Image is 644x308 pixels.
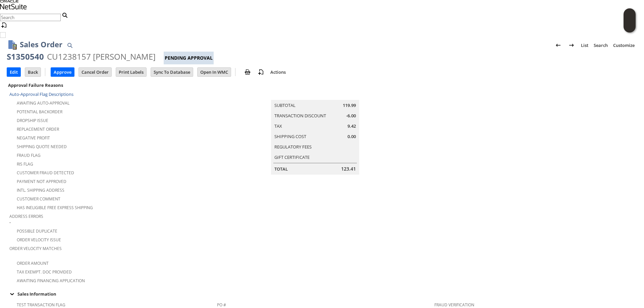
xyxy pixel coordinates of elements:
a: Order Amount [17,260,49,266]
img: add-record.svg [257,68,265,76]
iframe: Click here to launch Oracle Guided Learning Help Panel [624,8,636,33]
a: Negative Profit [17,135,50,141]
div: Pending Approval [164,52,214,64]
img: Next [568,41,576,49]
a: Payment not approved [17,179,66,184]
div: Approval Failure Reasons [7,81,214,89]
a: Intl. Shipping Address [17,187,64,193]
input: Back [25,68,41,76]
span: 0.00 [347,133,356,140]
a: Shipping Quote Needed [17,144,67,149]
a: Address Errors [9,213,43,219]
img: Quick Find [66,41,74,49]
span: - [9,219,11,226]
td: Sales Information [7,290,637,298]
span: Oracle Guided Learning Widget. To move around, please hold and drag [624,21,636,33]
h1: Sales Order [20,39,62,50]
a: Possible Duplicate [17,228,57,234]
input: Cancel Order [79,68,111,76]
span: -6.00 [346,113,356,119]
a: Total [274,166,288,172]
input: Open In WMC [198,68,231,76]
div: CU1238157 [PERSON_NAME] [47,51,156,62]
div: S1350540 [7,51,44,62]
a: Order Velocity Matches [9,246,62,251]
div: Sales Information [7,290,635,298]
a: Awaiting Financing Application [17,278,85,284]
a: Customer Comment [17,196,60,202]
input: Sync To Database [151,68,193,76]
input: Print Labels [116,68,146,76]
a: Regulatory Fees [274,144,312,150]
a: Order Velocity Issue [17,237,61,243]
a: Customize [610,40,637,51]
a: Fraud Verification [434,302,474,308]
a: RIS flag [17,161,33,167]
span: 9.42 [347,123,356,129]
input: Approve [51,68,74,76]
a: Awaiting Auto-Approval [17,100,69,106]
a: Subtotal [274,102,296,108]
a: Actions [268,69,288,75]
a: Gift Certificate [274,154,310,160]
img: Previous [554,41,562,49]
span: 123.41 [341,166,356,172]
a: Auto-Approval Flag Descriptions [9,91,73,97]
a: Tax [274,123,282,129]
svg: Search [61,11,69,19]
input: Edit [7,68,20,76]
a: Dropship Issue [17,118,48,123]
a: Tax Exempt. Doc Provided [17,269,72,275]
a: Test Transaction Flag [17,302,65,308]
a: Potential Backorder [17,109,62,115]
a: Shipping Cost [274,133,306,139]
a: List [578,40,591,51]
a: Replacement Order [17,126,59,132]
caption: Summary [271,89,359,100]
a: Has Ineligible Free Express Shipping [17,205,93,210]
a: Transaction Discount [274,113,326,119]
span: 119.99 [343,102,356,109]
a: Customer Fraud Detected [17,170,74,176]
a: Search [591,40,610,51]
a: Fraud Flag [17,152,41,158]
a: PO # [217,302,226,308]
img: print.svg [244,68,252,76]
